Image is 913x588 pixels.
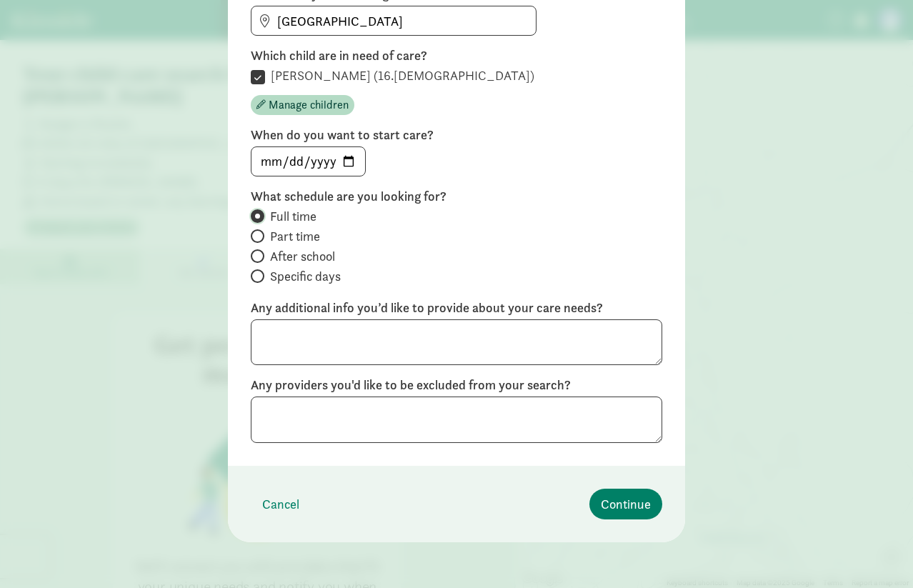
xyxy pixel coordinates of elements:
[251,6,536,35] input: Find address
[251,377,662,394] label: Any providers you'd like to be excluded from your search?
[270,228,320,245] span: Part time
[251,47,662,64] label: Which child are in need of care?
[270,248,335,265] span: After school
[270,208,316,225] span: Full time
[601,494,651,514] span: Continue
[251,95,354,115] button: Manage children
[262,494,299,514] span: Cancel
[269,96,349,114] span: Manage children
[251,489,311,519] button: Cancel
[270,268,341,285] span: Specific days
[251,299,662,317] label: Any additional info you’d like to provide about your care needs?
[251,126,662,144] label: When do you want to start care?
[251,188,662,205] label: What schedule are you looking for?
[265,67,534,84] label: [PERSON_NAME] (16.[DEMOGRAPHIC_DATA])
[589,489,662,519] button: Continue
